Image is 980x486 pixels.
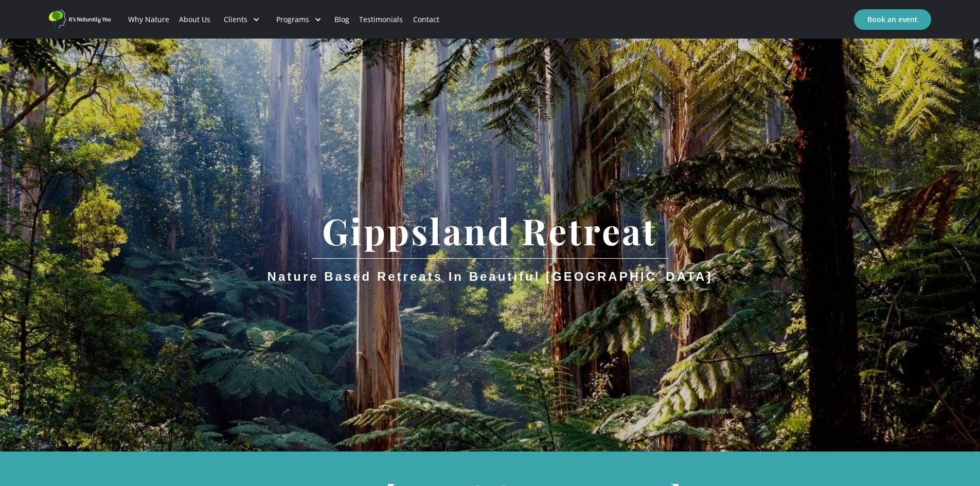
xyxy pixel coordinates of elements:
[330,2,354,37] a: Blog
[268,2,330,37] div: Programs
[49,9,111,29] a: home
[268,269,713,284] h3: Nature Based Retreats In Beautiful [GEOGRAPHIC_DATA]
[408,2,444,37] a: Contact
[174,2,215,37] a: About Us
[854,9,931,30] a: Book an event
[354,2,408,37] a: Testimonials
[276,14,309,25] div: Programs
[216,2,268,37] div: Clients
[307,211,673,250] h1: Gippsland Retreat
[123,2,174,37] a: Why Nature
[224,14,247,25] div: Clients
